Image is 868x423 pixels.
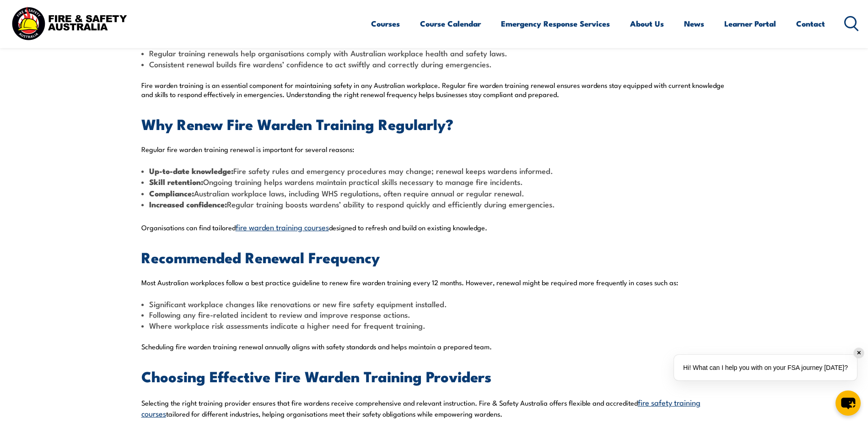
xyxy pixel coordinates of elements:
span: Fire safety rules and emergency procedures may change; renewal keeps wardens informed. [233,165,553,176]
span: Consistent renewal builds fire wardens’ confidence to act swiftly and correctly during emergencies. [149,58,492,70]
span: Organisations can find tailored [141,222,236,232]
span: Recommended Renewal Frequency [141,245,380,268]
a: Contact [796,11,825,36]
span: Choosing Effective Fire Warden Training Providers [141,364,491,387]
span: Significant workplace changes like renovations or new fire safety equipment installed. [149,298,447,309]
a: Course Calendar [420,11,481,36]
span: tailored for different industries, helping organisations meet their safety obligations while empo... [166,409,502,418]
span: Australian workplace laws, including WHS regulations, often require annual or regular renewal. [194,187,524,199]
span: designed to refresh and build on existing knowledge. [329,222,487,232]
span: Why Renew Fire Warden Training Regularly? [141,112,453,135]
span: Selecting the right training provider ensures that fire wardens receive comprehensive and relevan... [141,398,638,407]
a: fire safety training courses [141,396,701,418]
a: fire warden training courses [236,221,329,232]
span: Scheduling fire warden training renewal annually aligns with safety standards and helps maintain ... [141,342,492,351]
span: Most Australian workplaces follow a best practice guideline to renew fire warden training every 1... [141,277,678,287]
span: Where workplace risk assessments indicate a higher need for frequent training. [149,320,426,331]
a: Learner Portal [724,11,776,36]
a: About Us [630,11,664,36]
span: Regular training renewals help organisations comply with Australian workplace health and safety l... [149,47,507,59]
a: News [684,11,704,36]
span: Up-to-date knowledge: [149,165,233,177]
button: chat-button [836,390,861,416]
div: ✕ [854,348,864,358]
span: Regular training boosts wardens’ ability to respond quickly and efficiently during emergencies. [227,198,555,210]
span: Skill retention: [149,176,203,188]
span: Fire warden training is an essential component for maintaining safety in any Australian workplace... [141,80,724,99]
div: Hi! What can I help you with on your FSA journey [DATE]? [674,355,857,380]
span: Compliance: [149,187,194,199]
span: Increased confidence: [149,198,227,210]
span: Regular fire warden training renewal is important for several reasons: [141,144,354,154]
a: Courses [371,11,400,36]
a: Emergency Response Services [501,11,610,36]
span: Ongoing training helps wardens maintain practical skills necessary to manage fire incidents. [203,176,523,187]
span: Following any fire-related incident to review and improve response actions. [149,309,410,320]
